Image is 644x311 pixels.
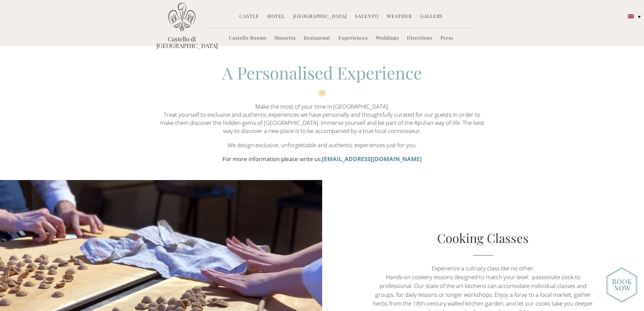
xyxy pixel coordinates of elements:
a: Restaurant [304,35,330,42]
a: [GEOGRAPHIC_DATA] [293,13,347,21]
h2: A Personalised Experience [157,61,488,97]
a: Castello Rooms [229,35,266,42]
a: Weddings [376,35,399,42]
a: Gallery [420,13,443,21]
img: English [628,14,634,18]
a: Press [440,35,453,42]
img: Castello di Ugento [168,3,195,31]
a: Cooking Classes [437,229,529,246]
a: Hotel [267,13,285,21]
a: Castle [239,13,259,21]
a: Weather [387,13,412,21]
a: [EMAIL_ADDRESS][DOMAIN_NAME] [322,155,422,163]
img: new-booknow.png [606,267,637,303]
a: Castello di [GEOGRAPHIC_DATA] [157,36,207,49]
a: Experiences [338,35,368,42]
a: Masseria [275,35,296,42]
a: Directions [407,35,432,42]
p: Make the most of your time in [GEOGRAPHIC_DATA]. Treat yourself to exclusive and authentic experi... [157,103,488,135]
p: We design exclusive, unforgettable and authentic experiences just for you. [157,141,488,149]
a: Salento [355,13,379,21]
strong: For more information please write us: [222,155,322,163]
